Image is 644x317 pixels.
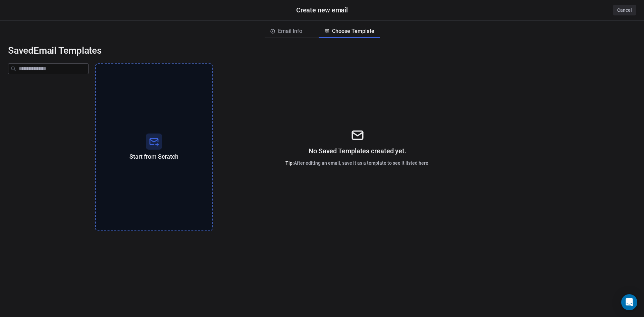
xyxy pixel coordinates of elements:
[129,152,178,161] span: Start from Scratch
[621,294,637,310] div: Open Intercom Messenger
[285,160,430,166] span: After editing an email, save it as a template to see it listed here.
[8,5,636,15] div: Create new email
[8,45,34,56] span: saved
[285,160,294,166] span: Tip:
[8,45,102,57] span: Email Templates
[278,27,302,35] span: Email Info
[309,146,407,156] span: No Saved Templates created yet.
[613,5,636,15] button: Cancel
[332,27,374,35] span: Choose Template
[265,24,380,38] div: email creation steps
